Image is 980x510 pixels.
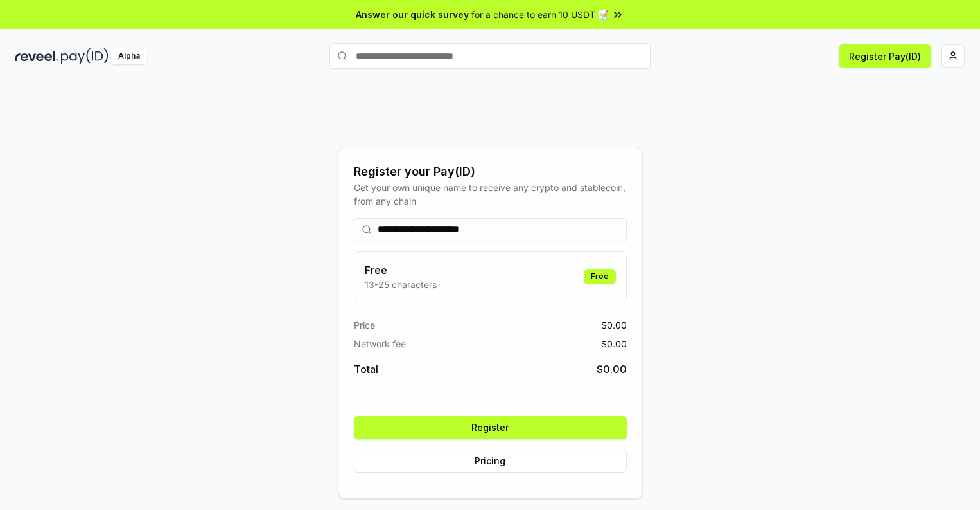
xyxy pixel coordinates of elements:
[15,48,58,64] img: reveel_dark
[111,48,147,64] div: Alpha
[61,48,109,64] img: pay_id
[354,361,378,377] span: Total
[471,8,609,21] span: for a chance to earn 10 USDT 📝
[584,269,616,284] div: Free
[354,318,375,332] span: Price
[354,450,627,473] button: Pricing
[365,262,437,278] h3: Free
[354,337,406,351] span: Network fee
[354,416,627,439] button: Register
[601,318,627,332] span: $ 0.00
[365,278,437,291] p: 13-25 characters
[601,337,627,351] span: $ 0.00
[356,8,469,21] span: Answer our quick survey
[597,361,627,377] span: $ 0.00
[354,181,627,208] div: Get your own unique name to receive any crypto and stablecoin, from any chain
[354,163,627,181] div: Register your Pay(ID)
[839,44,931,68] button: Register Pay(ID)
